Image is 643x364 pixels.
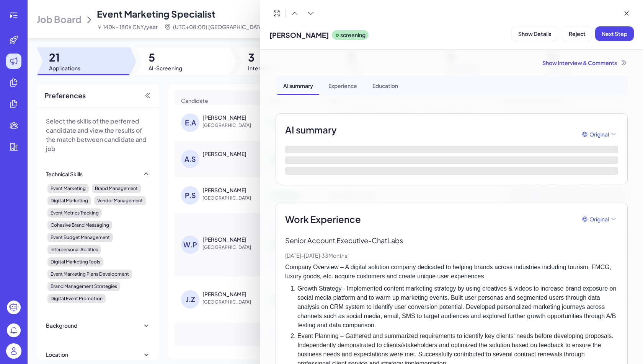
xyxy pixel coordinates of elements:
span: Original [589,130,609,138]
button: Reject [562,26,592,41]
div: Experience [322,76,363,95]
span: Reject [569,30,586,37]
div: AI summary [277,76,319,95]
span: Work Experience [285,212,361,226]
span: Original [589,215,609,223]
button: Next Step [595,26,634,41]
li: Growth Strategy– Implemented content marketing strategy by using creatives & videos to increase b... [297,284,618,330]
div: Show Interview & Comments [276,59,628,67]
button: Show Details [512,26,558,41]
p: Senior Account Executive - ChatLabs [285,235,618,245]
span: Next Step [602,30,627,37]
p: screening [340,31,366,39]
p: [DATE] - [DATE] · 33 Months [285,252,618,260]
div: Education [366,76,404,95]
span: [PERSON_NAME] [269,30,329,40]
h2: AI summary [285,123,337,136]
p: Company Overview – A digital solution company dedicated to helping brands across industries inclu... [285,263,618,281]
span: Show Details [518,30,551,37]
